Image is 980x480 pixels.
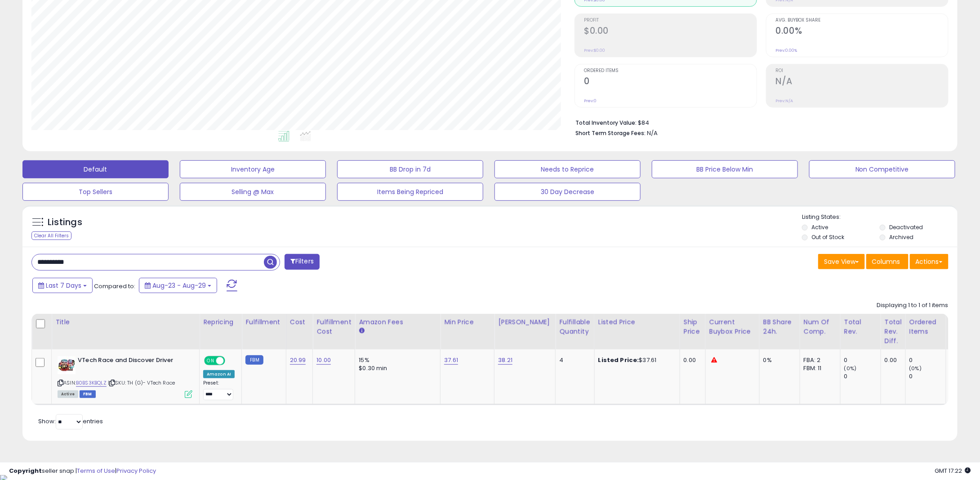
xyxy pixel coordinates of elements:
[337,183,483,201] button: Items Being Repriced
[76,379,107,387] a: B0BS3KBQLZ
[359,356,433,364] div: 15%
[203,370,235,378] div: Amazon AI
[909,356,946,364] div: 0
[866,254,909,269] button: Columns
[498,317,552,327] div: [PERSON_NAME]
[809,160,955,178] button: Non Competitive
[584,18,757,23] span: Profit
[584,98,597,104] small: Prev: 0
[444,317,490,327] div: Min Price
[32,278,93,293] button: Last 7 Days
[22,160,169,178] button: Default
[116,466,156,475] a: Privacy Policy
[776,26,948,38] h2: 0.00%
[804,364,833,372] div: FBM: 11
[812,223,829,231] label: Active
[776,48,797,53] small: Prev: 0.00%
[935,466,971,475] span: 2025-09-6 17:22 GMT
[494,160,641,178] button: Needs to Reprice
[245,317,282,327] div: Fulfillment
[245,355,263,365] small: FBM
[9,467,156,475] div: seller snap | |
[576,119,637,127] b: Total Inventory Value:
[58,356,76,374] img: 519q-Vwcq3L._SL40_.jpg
[494,183,641,201] button: 30 Day Decrease
[598,356,673,364] div: $37.61
[584,68,757,73] span: Ordered Items
[180,160,326,178] button: Inventory Age
[598,356,639,364] b: Listed Price:
[889,223,923,231] label: Deactivated
[885,317,902,346] div: Total Rev. Diff.
[804,356,833,364] div: FBA: 2
[844,365,857,372] small: (0%)
[94,282,135,290] span: Compared to:
[205,357,216,365] span: ON
[889,233,913,241] label: Archived
[203,380,235,400] div: Preset:
[885,356,899,364] div: 0.00
[909,372,946,380] div: 0
[584,26,757,38] h2: $0.00
[78,356,187,367] b: VTech Race and Discover Driver
[776,76,948,88] h2: N/A
[709,317,756,336] div: Current Buybox Price
[559,317,590,336] div: Fulfillable Quantity
[844,317,877,336] div: Total Rev.
[38,417,103,426] span: Show: entries
[55,317,196,327] div: Title
[910,254,949,269] button: Actions
[152,281,206,290] span: Aug-23 - Aug-29
[58,390,78,398] span: All listings currently available for purchase on Amazon
[877,301,949,310] div: Displaying 1 to 1 of 1 items
[584,48,606,53] small: Prev: $0.00
[9,466,42,475] strong: Copyright
[444,356,458,365] a: 37.61
[584,76,757,88] h2: 0
[108,379,175,386] span: | SKU: TH (G)- VTech Race
[776,98,793,104] small: Prev: N/A
[31,231,71,240] div: Clear All Filters
[652,160,798,178] button: BB Price Below Min
[290,317,309,327] div: Cost
[802,213,958,222] p: Listing States:
[139,278,217,293] button: Aug-23 - Aug-29
[285,254,320,270] button: Filters
[763,317,796,336] div: BB Share 24h.
[804,317,837,336] div: Num of Comp.
[684,356,699,364] div: 0.00
[22,183,169,201] button: Top Sellers
[818,254,865,269] button: Save View
[909,317,942,336] div: Ordered Items
[203,317,238,327] div: Repricing
[872,257,900,266] span: Columns
[684,317,702,336] div: Ship Price
[909,365,922,372] small: (0%)
[224,357,238,365] span: OFF
[559,356,587,364] div: 4
[316,317,351,336] div: Fulfillment Cost
[812,233,845,241] label: Out of Stock
[80,390,96,398] span: FBM
[48,216,82,229] h5: Listings
[359,364,433,372] div: $0.30 min
[180,183,326,201] button: Selling @ Max
[776,68,948,73] span: ROI
[77,466,115,475] a: Terms of Use
[576,129,646,137] b: Short Term Storage Fees:
[576,117,942,127] li: $84
[776,18,948,23] span: Avg. Buybox Share
[316,356,331,365] a: 10.00
[498,356,512,365] a: 38.21
[58,356,192,397] div: ASIN:
[359,317,437,327] div: Amazon Fees
[359,327,364,335] small: Amazon Fees.
[844,372,881,380] div: 0
[290,356,306,365] a: 20.99
[337,160,483,178] button: BB Drop in 7d
[844,356,881,364] div: 0
[647,129,658,137] span: N/A
[46,281,81,290] span: Last 7 Days
[763,356,793,364] div: 0%
[598,317,676,327] div: Listed Price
